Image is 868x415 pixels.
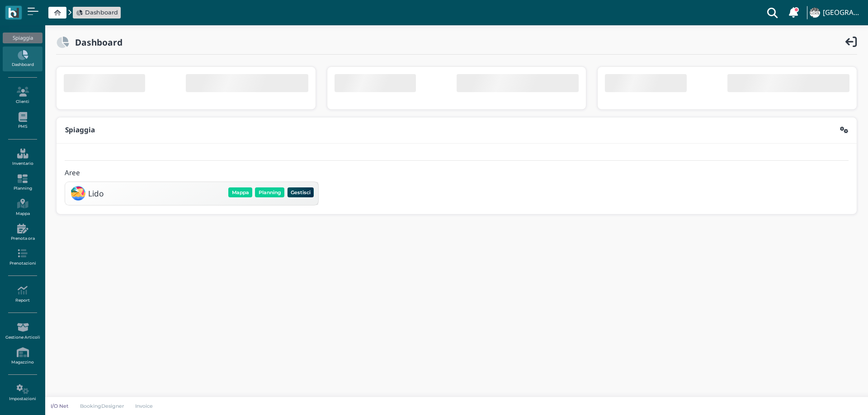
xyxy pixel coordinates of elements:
[3,33,42,43] div: Spiaggia
[288,187,314,197] button: Gestisci
[3,220,42,245] a: Prenota ora
[85,8,118,17] span: Dashboard
[3,47,42,71] a: Dashboard
[8,8,19,18] img: logo
[3,195,42,220] a: Mappa
[65,169,80,177] h4: Aree
[823,9,863,17] h4: [GEOGRAPHIC_DATA]
[76,8,118,17] a: Dashboard
[255,187,284,197] button: Planning
[808,2,863,23] a: ... [GEOGRAPHIC_DATA]
[804,387,860,407] iframe: Help widget launcher
[228,187,252,197] button: Mappa
[3,83,42,108] a: Clienti
[65,125,95,135] b: Spiaggia
[3,108,42,133] a: PMS
[3,170,42,195] a: Planning
[3,145,42,170] a: Inventario
[69,37,123,47] h2: Dashboard
[810,8,820,18] img: ...
[88,189,104,198] h3: Lido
